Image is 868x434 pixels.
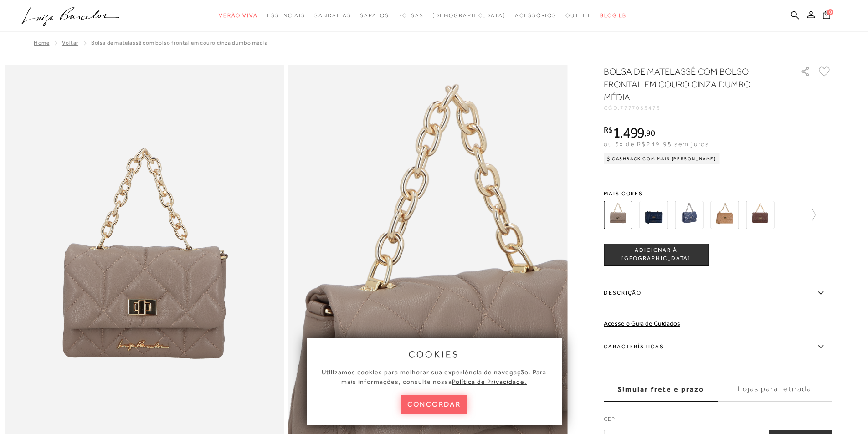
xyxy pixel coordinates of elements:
img: BOLSA MÉDIA ALÇA CORRENTE AZUL [639,201,668,229]
span: Bolsas [398,12,424,19]
span: Mais cores [604,191,832,196]
a: noSubCategoriesText [267,7,305,24]
a: BLOG LB [600,7,627,24]
a: noSubCategoriesText [515,7,556,24]
a: noSubCategoriesText [398,7,424,24]
div: CÓD: [604,105,786,111]
span: Essenciais [267,12,305,19]
span: 90 [646,128,655,138]
a: noSubCategoriesText [219,7,258,24]
label: Características [604,334,832,360]
span: 0 [827,9,833,15]
a: noSubCategoriesText [432,7,506,24]
span: ADICIONAR À [GEOGRAPHIC_DATA] [604,246,708,262]
span: 1.499 [613,124,645,141]
label: Lojas para retirada [718,377,832,402]
span: Acessórios [515,12,556,19]
i: R$ [604,126,613,134]
a: Home [34,40,49,46]
img: BOLSA MÉDIA ALÇA CORRENTE CAFÉ [746,201,774,229]
button: concordar [401,395,468,414]
button: ADICIONAR À [GEOGRAPHIC_DATA] [604,244,709,266]
span: BLOG LB [600,12,627,19]
span: [DEMOGRAPHIC_DATA] [432,12,506,19]
a: Política de Privacidade. [452,378,527,385]
img: BOLSA MÉDIA ALÇA CORRENTE BEGE [710,201,739,229]
div: Cashback com Mais [PERSON_NAME] [604,153,720,164]
span: Sapatos [360,12,389,19]
a: noSubCategoriesText [360,7,389,24]
a: noSubCategoriesText [565,7,591,24]
img: BOLSA MÉDIA ALÇA CORRENTE AZUL MARINHO [675,201,703,229]
label: CEP [604,415,832,428]
label: Descrição [604,280,832,306]
span: Sandálias [314,12,351,19]
a: noSubCategoriesText [314,7,351,24]
span: Utilizamos cookies para melhorar sua experiência de navegação. Para mais informações, consulte nossa [322,368,546,385]
span: cookies [409,349,460,359]
span: BOLSA DE MATELASSÊ COM BOLSO FRONTAL EM COURO CINZA DUMBO MÉDIA [91,40,268,46]
img: BOLSA DE MATELASSÊ COM BOLSO FRONTAL EM COURO CINZA DUMBO MÉDIA [604,201,632,229]
button: 0 [820,10,833,22]
i: , [644,129,655,137]
label: Simular frete e prazo [604,377,718,402]
a: Acesse o Guia de Cuidados [604,320,680,327]
span: 7777065475 [620,105,661,111]
a: Voltar [62,40,78,46]
span: Outlet [565,12,591,19]
h1: BOLSA DE MATELASSÊ COM BOLSO FRONTAL EM COURO CINZA DUMBO MÉDIA [604,65,775,103]
span: Verão Viva [219,12,258,19]
span: ou 6x de R$249,98 sem juros [604,140,709,148]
